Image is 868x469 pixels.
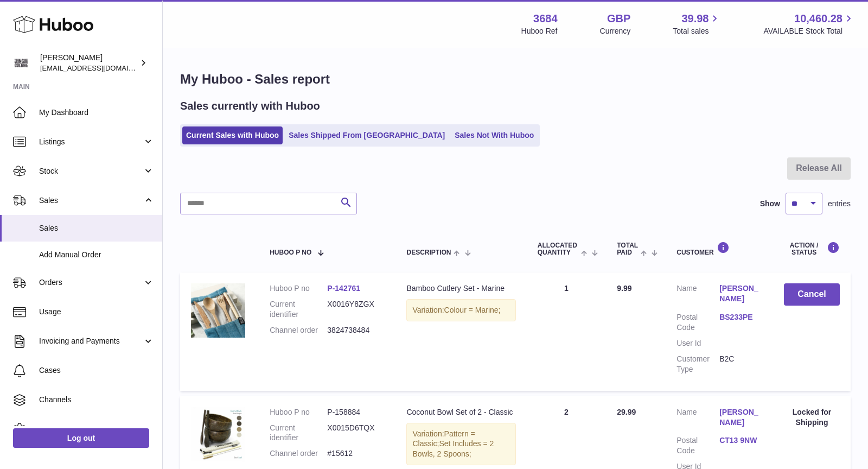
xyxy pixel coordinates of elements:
[676,283,719,307] dt: Name
[270,325,327,335] dt: Channel order
[327,284,360,293] a: P-142761
[327,423,385,443] dd: X0015D6TQX
[327,325,385,335] dd: 3824738484
[40,53,138,73] div: [PERSON_NAME]
[719,354,762,375] dd: B2C
[719,435,762,446] a: CT13 9NW
[406,299,515,321] div: Variation:
[270,448,327,459] dt: Channel order
[617,284,631,293] span: 9.99
[533,11,558,26] strong: 3684
[39,137,143,147] span: Listings
[681,11,709,26] span: 39.98
[270,249,311,256] span: Huboo P no
[784,283,840,306] button: Cancel
[270,283,327,294] dt: Huboo P no
[760,199,780,209] label: Show
[412,429,475,448] span: Pattern = Classic;
[676,407,719,430] dt: Name
[39,195,143,206] span: Sales
[270,423,327,443] dt: Current identifier
[327,299,385,320] dd: X0016Y8ZGX
[39,223,154,233] span: Sales
[676,338,719,348] dt: User Id
[719,312,762,322] a: BS233PE
[617,408,636,416] span: 29.99
[784,242,840,256] div: Action / Status
[406,423,515,466] div: Variation:
[784,407,840,428] div: Locked for Shipping
[39,166,143,176] span: Stock
[719,283,762,304] a: [PERSON_NAME]
[406,407,515,417] div: Coconut Bowl Set of 2 - Classic
[676,354,719,375] dt: Customer Type
[828,199,851,209] span: entries
[285,126,449,144] a: Sales Shipped From [GEOGRAPHIC_DATA]
[538,242,578,256] span: ALLOCATED Quantity
[180,71,851,88] h1: My Huboo - Sales report
[270,407,327,417] dt: Huboo P no
[327,448,385,459] dd: #15612
[444,306,501,314] span: Colour = Marine;
[406,249,451,256] span: Description
[40,64,159,72] span: [EMAIL_ADDRESS][DOMAIN_NAME]
[600,26,631,36] div: Currency
[607,11,630,26] strong: GBP
[13,428,149,448] a: Log out
[39,336,143,346] span: Invoicing and Payments
[406,283,515,294] div: Bamboo Cutlery Set - Marine
[191,283,245,338] img: $_57.JPG
[673,26,721,36] span: Total sales
[794,11,843,26] span: 10,460.28
[719,407,762,428] a: [PERSON_NAME]
[180,99,320,113] h2: Sales currently with Huboo
[676,435,719,456] dt: Postal Code
[39,307,154,317] span: Usage
[451,126,538,144] a: Sales Not With Huboo
[763,11,855,36] a: 10,460.28 AVAILABLE Stock Total
[327,407,385,417] dd: P-158884
[182,126,283,144] a: Current Sales with Huboo
[270,299,327,320] dt: Current identifier
[39,395,154,405] span: Channels
[39,365,154,376] span: Cases
[13,55,29,71] img: theinternationalventure@gmail.com
[39,107,154,118] span: My Dashboard
[39,250,154,260] span: Add Manual Order
[39,424,154,434] span: Settings
[412,439,494,458] span: Set Includes = 2 Bowls, 2 Spoons;
[676,242,762,256] div: Customer
[676,312,719,333] dt: Postal Code
[39,277,143,288] span: Orders
[673,11,721,36] a: 39.98 Total sales
[763,26,855,36] span: AVAILABLE Stock Total
[521,26,558,36] div: Huboo Ref
[617,242,638,256] span: Total paid
[191,407,245,461] img: $_57.JPG
[527,272,607,390] td: 1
